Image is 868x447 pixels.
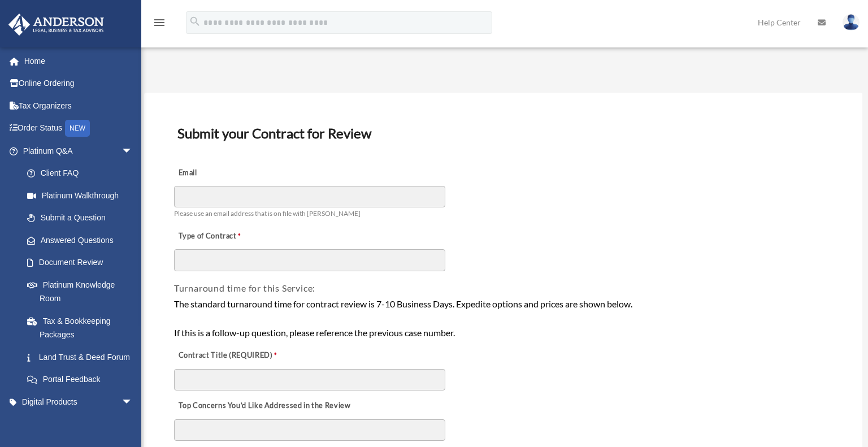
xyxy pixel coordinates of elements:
label: Email [174,165,287,181]
span: arrow_drop_down [121,390,144,414]
a: Home [8,50,150,72]
label: Type of Contract [174,228,287,244]
span: Please use an email address that is on file with [PERSON_NAME] [174,209,361,218]
a: Portal Feedback [16,368,150,391]
a: Digital Productsarrow_drop_down [8,390,150,413]
img: Anderson Advisors Platinum Portal [5,14,107,36]
a: Order StatusNEW [8,117,150,140]
div: The standard turnaround time for contract review is 7-10 Business Days. Expedite options and pric... [174,297,832,340]
i: search [189,15,201,28]
a: menu [153,20,166,29]
a: Document Review [16,251,144,274]
span: Turnaround time for this Service: [174,283,315,293]
img: User Pic [843,14,860,31]
div: NEW [65,120,90,137]
label: Top Concerns You’d Like Addressed in the Review [174,398,354,414]
a: Answered Questions [16,229,150,251]
a: Tax & Bookkeeping Packages [16,310,150,346]
a: Platinum Walkthrough [16,184,150,207]
a: Land Trust & Deed Forum [16,346,150,368]
a: Platinum Knowledge Room [16,274,150,310]
a: Client FAQ [16,162,150,185]
a: Platinum Q&Aarrow_drop_down [8,140,150,162]
a: Tax Organizers [8,94,150,117]
label: Contract Title (REQUIRED) [174,348,287,363]
a: Online Ordering [8,72,150,95]
span: arrow_drop_down [121,140,144,163]
i: menu [153,16,166,29]
a: Submit a Question [16,207,150,229]
h3: Submit your Contract for Review [173,121,834,145]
